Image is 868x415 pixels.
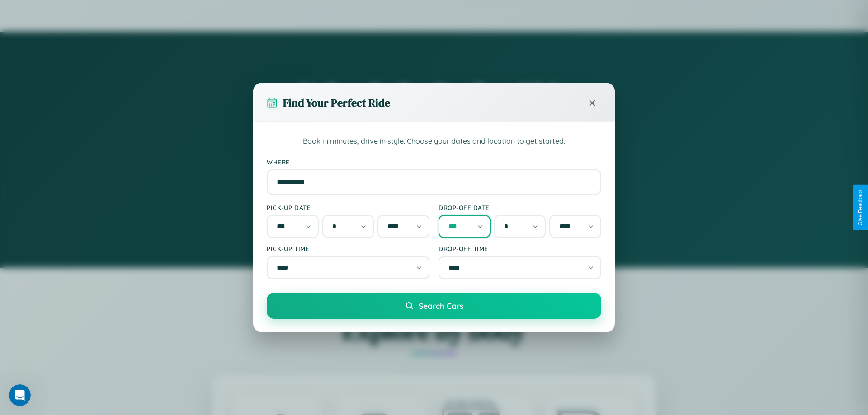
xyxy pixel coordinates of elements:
[439,245,601,252] label: Drop-off Time
[419,301,463,311] span: Search Cars
[267,245,429,252] label: Pick-up Time
[267,158,601,166] label: Where
[267,135,601,147] p: Book in minutes, drive in style. Choose your dates and location to get started.
[267,293,601,319] button: Search Cars
[283,95,390,110] h3: Find Your Perfect Ride
[267,204,429,211] label: Pick-up Date
[439,204,601,211] label: Drop-off Date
